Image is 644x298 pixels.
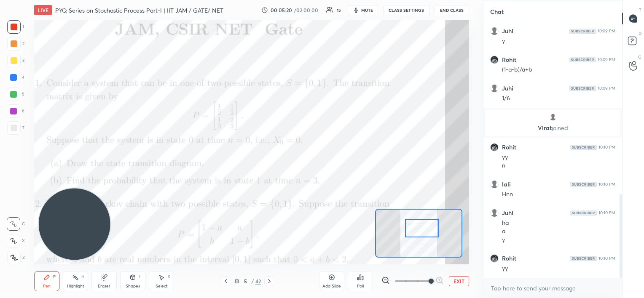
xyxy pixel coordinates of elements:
[348,5,378,15] button: mute
[241,279,250,284] div: 5
[569,29,596,34] img: Yh7BfnbMxzoAAAAASUVORK5CYII=
[490,143,499,152] img: 510ebc19f8734d96b43c8e4fc9fbdc4e.jpg
[67,284,84,288] div: Highlight
[598,145,615,150] div: 10:10 PM
[570,256,597,261] img: Yh7BfnbMxzoAAAAASUVORK5CYII=
[639,7,641,13] p: T
[490,254,499,263] img: 510ebc19f8734d96b43c8e4fc9fbdc4e.jpg
[43,284,51,288] div: Pen
[502,190,615,199] div: Hnn
[598,86,615,91] div: 10:09 PM
[598,182,615,187] div: 10:10 PM
[490,56,499,64] img: 510ebc19f8734d96b43c8e4fc9fbdc4e.jpg
[490,27,499,35] img: default.png
[598,57,615,62] div: 10:09 PM
[139,275,142,279] div: L
[7,37,24,51] div: 2
[126,284,140,288] div: Shapes
[7,71,24,84] div: 4
[502,181,511,188] h6: lali
[7,88,24,101] div: 5
[549,113,557,121] img: default.png
[383,5,429,15] button: CLASS SETTINGS
[502,236,615,244] div: y
[53,275,56,279] div: P
[502,227,615,236] div: a
[7,54,24,67] div: 3
[251,279,254,284] div: /
[552,124,568,132] span: joined
[502,85,513,92] h6: Juhi
[570,182,597,187] img: Yh7BfnbMxzoAAAAASUVORK5CYII=
[7,20,24,34] div: 1
[491,125,615,131] p: Virat
[598,210,615,216] div: 10:10 PM
[435,5,469,15] button: End Class
[502,144,516,151] h6: Rohit
[502,94,615,103] div: 1/6
[7,234,25,247] div: X
[502,162,615,170] div: n
[490,209,499,217] img: default.png
[502,27,513,35] h6: Juhi
[168,275,170,279] div: S
[98,284,110,288] div: Eraser
[7,251,25,264] div: Z
[502,264,615,273] div: yy
[7,104,24,118] div: 6
[502,66,615,74] div: (1-a-b)/a+b
[570,210,597,216] img: Yh7BfnbMxzoAAAAASUVORK5CYII=
[502,153,615,162] div: yy
[357,284,364,288] div: Poll
[322,284,341,288] div: Add Slide
[361,7,373,13] span: mute
[569,57,596,62] img: Yh7BfnbMxzoAAAAASUVORK5CYII=
[483,0,510,23] p: Chat
[490,84,499,93] img: default.png
[502,209,513,217] h6: Juhi
[502,255,516,262] h6: Rohit
[34,5,52,15] div: LIVE
[639,30,641,37] p: D
[502,219,615,227] div: ha
[255,277,261,285] div: 42
[7,217,25,231] div: C
[449,276,469,286] button: EXIT
[598,29,615,34] div: 10:09 PM
[570,145,597,150] img: Yh7BfnbMxzoAAAAASUVORK5CYII=
[7,121,24,135] div: 7
[81,275,84,279] div: H
[502,56,516,64] h6: Rohit
[483,23,622,278] div: grid
[502,37,615,45] div: y
[55,6,223,14] h4: PYQ Series on Stochastic Process Part-I | IIT JAM / GATE/ NET
[598,256,615,261] div: 10:10 PM
[569,86,596,91] img: Yh7BfnbMxzoAAAAASUVORK5CYII=
[156,284,168,288] div: Select
[638,54,641,60] p: G
[337,8,341,12] div: 15
[490,180,499,189] img: default.png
